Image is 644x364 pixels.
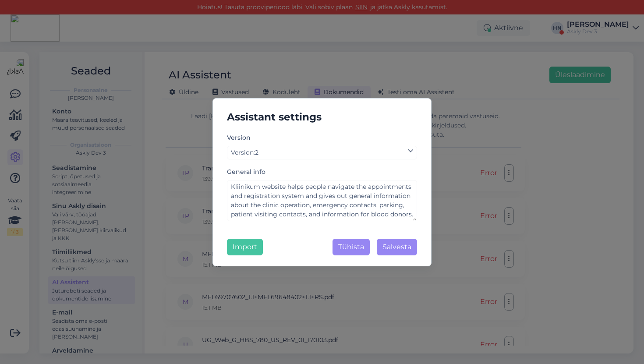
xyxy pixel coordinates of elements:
button: Salvesta [377,239,417,255]
label: General info [227,167,269,177]
label: Version [227,133,254,142]
textarea: Kliinikum website helps people navigate the appointments and registration system and gives out ge... [227,180,417,221]
h5: Assistant settings [220,109,424,125]
span: Salvesta [382,243,411,251]
button: Import [227,239,263,255]
button: Tühista [333,239,370,255]
span: Version : 2 [231,148,258,156]
a: Version:2 [227,146,417,159]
